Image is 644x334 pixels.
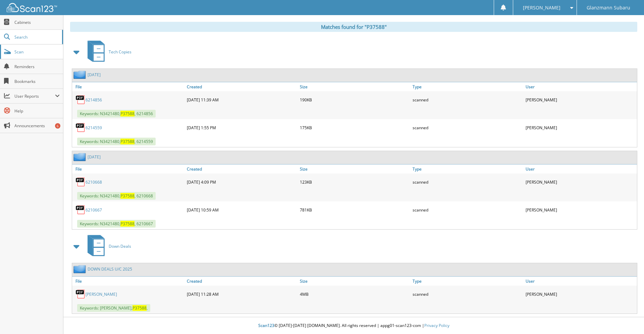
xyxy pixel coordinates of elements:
[86,97,102,103] a: 6214856
[120,221,135,227] span: P37588
[109,243,131,249] span: Down Deals
[298,82,411,91] a: Size
[14,93,55,99] span: User Reports
[424,323,449,328] a: Privacy Policy
[72,82,185,91] a: File
[72,277,185,286] a: File
[73,153,88,161] img: folder2.png
[411,121,524,134] div: scanned
[185,93,298,106] div: [DATE] 11:39 AM
[524,175,637,189] div: [PERSON_NAME]
[14,34,59,40] span: Search
[120,139,135,144] span: P37588
[88,72,101,78] a: [DATE]
[298,175,411,189] div: 123KB
[84,233,131,259] a: Down Deals
[14,64,60,69] span: Reminders
[73,265,88,273] img: folder2.png
[84,39,131,65] a: Tech Copies
[86,125,102,131] a: 6214559
[120,193,135,199] span: P37588
[185,203,298,217] div: [DATE] 10:59 AM
[75,123,86,133] img: PDF.png
[524,82,637,91] a: User
[298,277,411,286] a: Size
[120,111,135,116] span: P37588
[524,287,637,301] div: [PERSON_NAME]
[7,3,57,12] img: scan123-logo-white.svg
[524,203,637,217] div: [PERSON_NAME]
[55,123,60,129] div: 6
[411,164,524,174] a: Type
[411,82,524,91] a: Type
[77,304,150,312] span: Keywords: [PERSON_NAME], ,
[524,93,637,106] div: [PERSON_NAME]
[86,291,117,297] a: [PERSON_NAME]
[109,49,131,55] span: Tech Copies
[523,6,560,10] span: [PERSON_NAME]
[185,277,298,286] a: Created
[411,277,524,286] a: Type
[14,123,60,129] span: Announcements
[298,287,411,301] div: 4MB
[88,266,132,272] a: DOWN DEALS U/C 2025
[411,287,524,301] div: scanned
[75,205,86,215] img: PDF.png
[298,164,411,174] a: Size
[185,175,298,189] div: [DATE] 4:09 PM
[185,164,298,174] a: Created
[86,207,102,213] a: 6210667
[77,220,156,228] span: Keywords: N3421480, , 6210667
[14,19,60,25] span: Cabinets
[88,154,101,160] a: [DATE]
[185,287,298,301] div: [DATE] 11:28 AM
[411,203,524,217] div: scanned
[86,179,102,185] a: 6210668
[77,192,156,200] span: Keywords: N3421480, , 6210668
[70,22,637,32] div: Matches found for "P37588"
[63,318,644,334] div: © [DATE]-[DATE] [DOMAIN_NAME]. All rights reserved | appg01-scan123-com |
[411,93,524,106] div: scanned
[72,164,185,174] a: File
[185,121,298,134] div: [DATE] 1:55 PM
[587,6,630,10] span: Glanzmann Subaru
[298,93,411,106] div: 190KB
[524,164,637,174] a: User
[75,177,86,187] img: PDF.png
[14,79,60,84] span: Bookmarks
[77,110,156,117] span: Keywords: N3421480, , 6214856
[132,305,147,311] span: P37588
[298,203,411,217] div: 781KB
[75,289,86,299] img: PDF.png
[14,49,60,55] span: Scan
[185,82,298,91] a: Created
[610,302,644,334] iframe: Chat Widget
[258,323,274,328] span: Scan123
[14,108,60,114] span: Help
[77,138,156,145] span: Keywords: N3421480, , 6214559
[75,95,86,105] img: PDF.png
[524,121,637,134] div: [PERSON_NAME]
[298,121,411,134] div: 175KB
[411,175,524,189] div: scanned
[524,277,637,286] a: User
[73,70,88,79] img: folder2.png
